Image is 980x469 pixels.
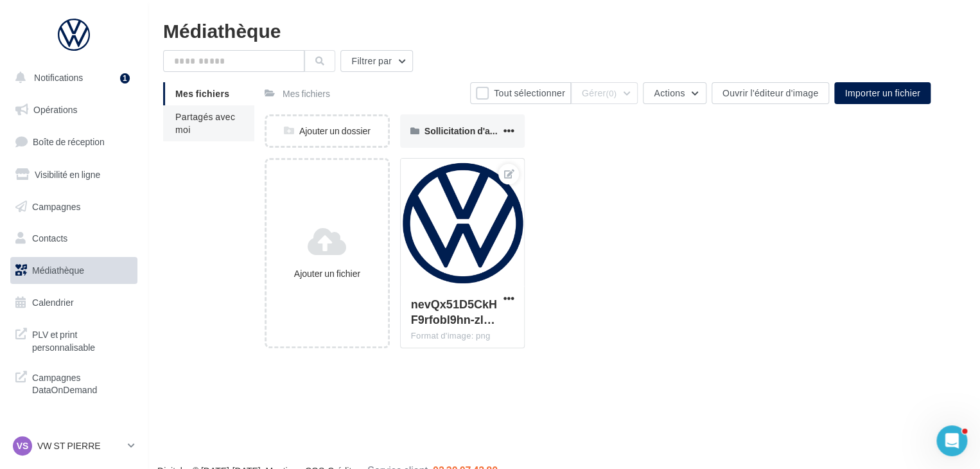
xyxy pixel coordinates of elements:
[8,128,140,155] a: Boîte de réception
[17,439,29,452] span: VS
[8,225,140,252] a: Contacts
[411,297,497,326] span: nevQx51D5CkHF9rfobl9hn-zlox9xNDh7-v_AnmUVI-SmeOt9SgygcYcdcXMcTB3B0Z4e7zGdr3uUnyzNg=s0
[32,297,74,308] span: Calendrier
[8,64,135,91] button: Notifications 1
[32,233,67,243] span: Contacts
[8,193,140,220] a: Campagnes
[844,87,920,98] span: Importer un fichier
[643,82,706,104] button: Actions
[32,265,84,276] span: Médiathèque
[571,82,638,104] button: Gérer(0)
[411,330,514,342] div: Format d'image: png
[424,125,502,136] span: Sollicitation d'avis
[10,434,137,458] a: VS VW ST PIERRE
[936,425,967,456] iframe: Intercom live chat
[37,439,123,452] p: VW ST PIERRE
[175,111,235,135] span: Partagés avec moi
[32,326,132,353] span: PLV et print personnalisable
[834,82,931,104] button: Importer un fichier
[163,21,965,40] div: Médiathèque
[712,82,830,104] button: Ouvrir l'éditeur d'image
[8,364,140,402] a: Campagnes DataOnDemand
[8,257,140,284] a: Médiathèque
[8,289,140,316] a: Calendrier
[8,161,140,188] a: Visibilité en ligne
[8,96,140,123] a: Opérations
[606,88,617,98] span: (0)
[267,125,388,137] div: Ajouter un dossier
[8,321,140,358] a: PLV et print personnalisable
[34,72,83,83] span: Notifications
[283,87,330,100] div: Mes fichiers
[120,73,130,84] div: 1
[272,267,383,280] div: Ajouter un fichier
[175,88,229,99] span: Mes fichiers
[32,200,81,211] span: Campagnes
[33,136,105,147] span: Boîte de réception
[470,82,571,104] button: Tout sélectionner
[32,369,132,396] span: Campagnes DataOnDemand
[33,104,77,115] span: Opérations
[35,169,100,180] span: Visibilité en ligne
[340,50,413,72] button: Filtrer par
[654,87,685,98] span: Actions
